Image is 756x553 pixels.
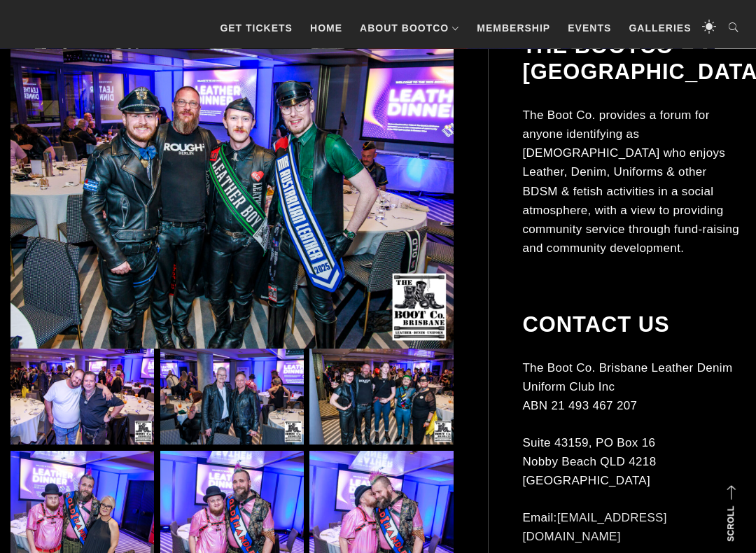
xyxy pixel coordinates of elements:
[522,312,745,338] h2: Contact Us
[353,7,466,49] a: About BootCo
[726,506,736,542] strong: Scroll
[522,34,745,85] h2: The BootCo [GEOGRAPHIC_DATA]
[561,7,618,49] a: Events
[522,509,745,547] p: Email:
[522,512,667,544] a: [EMAIL_ADDRESS][DOMAIN_NAME]
[622,7,698,49] a: Galleries
[470,7,557,49] a: Membership
[213,7,300,49] a: GET TICKETS
[303,7,349,49] a: Home
[522,359,745,416] p: The Boot Co. Brisbane Leather Denim Uniform Club Inc ABN 21 493 467 207
[522,106,745,259] p: The Boot Co. provides a forum for anyone identifying as [DEMOGRAPHIC_DATA] who enjoys Leather, De...
[522,434,745,491] p: Suite 43159, PO Box 16 Nobby Beach QLD 4218 [GEOGRAPHIC_DATA]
